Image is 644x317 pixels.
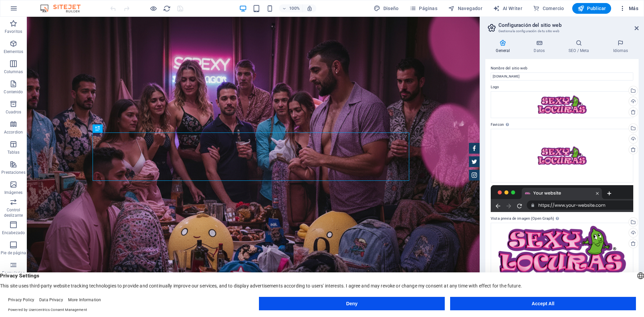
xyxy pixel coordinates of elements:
div: sexylocuras2025-zn7HNY2yh5dym5N1thKziQ-5flCxdb7rFHNr4bqUmareQ.png [491,129,633,182]
label: Logo [491,83,633,91]
i: Al redimensionar, ajustar el nivel de zoom automáticamente para ajustarse al dispositivo elegido. [307,5,313,11]
div: sexylocuras2025-zn7HNY2yh5dym5N1thKziQ.png [491,91,633,118]
h4: SEO / Meta [558,40,602,54]
p: Elementos [4,49,23,54]
button: Navegador [445,3,485,14]
label: Nombre del sitio web [491,64,633,72]
span: Páginas [410,5,437,12]
button: Publicar [572,3,611,14]
span: Más [619,5,638,12]
span: Diseño [374,5,399,12]
button: reload [163,4,171,12]
div: Diseño (Ctrl+Alt+Y) [371,3,401,14]
span: AI Writer [493,5,522,12]
button: Páginas [407,3,440,14]
button: Haz clic para salir del modo de previsualización y seguir editando [149,4,157,12]
div: sexylocuras2025-zn7HNY2yh5dym5N1thKziQ.png [491,223,633,277]
h2: Configuración del sitio web [498,22,639,28]
h4: Datos [523,40,558,54]
p: Tablas [7,150,20,155]
i: Volver a cargar página [163,5,171,12]
label: Favicon [491,121,633,129]
p: Favoritos [5,29,22,34]
p: Prestaciones [1,170,25,175]
p: Encabezado [2,230,25,235]
input: Nombre... [491,72,633,81]
span: Comercio [533,5,564,12]
p: Pie de página [1,250,26,256]
p: Cuadros [6,109,21,115]
button: AI Writer [490,3,525,14]
p: Columnas [4,69,23,74]
p: Formularios [2,270,24,276]
p: Imágenes [4,190,22,195]
button: Comercio [530,3,567,14]
img: Editor Logo [39,4,89,12]
p: Accordion [4,129,23,135]
button: Más [616,3,641,14]
p: Contenido [4,89,23,95]
label: Vista previa de imagen (Open Graph) [491,215,633,223]
h4: General [485,40,523,54]
h3: Gestiona la configuración de tu sitio web [498,28,625,34]
button: 1 [15,283,19,287]
h6: 100% [289,4,300,12]
button: Diseño [371,3,401,14]
button: 100% [279,4,303,12]
span: Publicar [578,5,606,12]
h4: Idiomas [602,40,639,54]
span: Navegador [448,5,482,12]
